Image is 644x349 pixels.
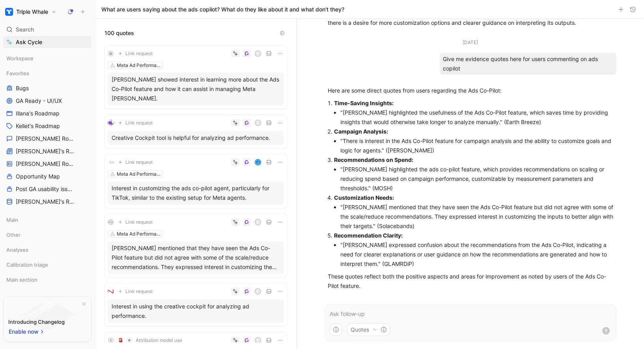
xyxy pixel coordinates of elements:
h1: Triple Whale [16,8,48,15]
button: Triple WhaleTriple Whale [3,6,58,17]
img: logo [108,288,114,295]
li: "[PERSON_NAME] highlighted the ads co-pilot feature, which provides recommendations on scaling or... [340,165,613,193]
div: Interest in using the creative cockpit for analyzing ad performance. [112,302,280,321]
a: Opportunity Map [3,171,91,182]
div: f [256,121,261,126]
button: Link request [116,118,155,128]
li: "There is interest in the Ads Co-Pilot feature for campaign analysis and the ability to customize... [340,136,613,155]
span: Link request [125,50,153,57]
a: Bugs [3,82,91,94]
button: Quotes [347,323,390,336]
strong: Recommendations on Spend: [334,156,413,163]
span: [PERSON_NAME] Roadmap [16,160,74,168]
div: Main section [3,274,91,288]
div: Main [3,214,91,228]
a: [PERSON_NAME]'s Roadmap [3,145,91,157]
span: Link request [125,120,153,126]
img: Triple Whale [5,8,13,16]
a: [PERSON_NAME] Roadmap [3,158,91,170]
span: Main [6,216,18,224]
p: Here are some direct quotes from users regarding the Ads Co-Pilot: [328,86,613,95]
span: Workspace [6,54,34,62]
strong: Time-Saving Insights: [334,100,394,106]
div: d [256,289,261,294]
a: Illana's Roadmap [3,108,91,119]
a: [PERSON_NAME] Roadmap [3,133,91,145]
div: Give me evidence quotes here for users commenting on ads copilot [440,53,616,75]
img: logo [108,120,114,126]
span: GA Ready - UI/UX [16,97,62,105]
div: Creative Cockpit tool is helpful for analyzing ad performance. [112,133,280,143]
span: Search [16,25,34,34]
div: Search [3,24,91,35]
p: These quotes reflect both the positive aspects and areas for improvement as noted by users of the... [328,272,613,291]
div: J [256,160,261,165]
button: Link request [116,158,155,167]
img: 🚨 [118,338,123,343]
img: bg-BLZuj68n.svg [10,297,84,337]
div: [PERSON_NAME] mentioned that they have seen the Ads Co-Pilot feature but did not agree with some ... [112,243,280,272]
span: Link request [125,219,153,225]
div: Calibration triage [3,259,91,273]
div: Meta Ad Performance Agent [117,230,161,238]
strong: Customization Needs: [334,194,394,201]
span: Opportunity Map [16,173,60,180]
span: [PERSON_NAME]'s Roadmap [16,147,77,156]
div: Analyses [3,244,91,258]
div: Calibration triage [3,259,91,271]
span: Enable now [9,327,39,336]
span: Illana's Roadmap [16,110,60,117]
span: Ask Cycle [16,37,42,47]
span: Post GA usability issues [16,185,72,193]
div: [DATE] [463,39,478,46]
span: Bugs [16,84,29,92]
div: Analyses [3,244,91,256]
li: "[PERSON_NAME] mentioned that they have seen the Ads Co-Pilot feature but did not agree with some... [340,202,613,231]
div: Introducing Changelog [8,317,65,327]
div: Workspace [3,52,91,64]
div: Other [3,229,91,241]
strong: Recommendation Clarity: [334,232,403,239]
img: logo [108,219,114,225]
span: [PERSON_NAME]'s Roadmap [16,198,75,206]
span: Other [6,231,21,239]
div: e [256,220,261,225]
span: Link request [125,288,153,295]
a: GA Ready - UI/UX [3,95,91,107]
span: Kellet's Roadmap [16,122,60,130]
a: Kellet's Roadmap [3,120,91,132]
span: Analyses [6,246,28,254]
span: [PERSON_NAME] Roadmap [16,135,74,143]
div: I [108,337,114,343]
strong: Campaign Analysis: [334,128,388,135]
li: "[PERSON_NAME] expressed confusion about the recommendations from the Ads Co-Pilot, indicating a ... [340,240,613,269]
li: "[PERSON_NAME] highlighted the usefulness of the Ads Co-Pilot feature, which saves time by provid... [340,108,613,127]
div: Meta Ad Performance Agent [117,61,161,69]
span: Favorites [6,69,29,77]
span: Link request [125,159,153,165]
div: e [256,51,261,56]
button: 🚨Attribution model use [116,336,185,345]
div: D [108,50,114,57]
div: Main section [3,274,91,286]
button: Link request [116,217,155,227]
h1: What are users saying about the ads copilot? What do they like about it and what don't they? [101,6,344,13]
div: e [256,338,261,343]
span: Main section [6,276,37,284]
div: Meta Ad Performance Agent [117,170,161,178]
span: Attribution model use [136,337,182,343]
img: logo [108,159,114,165]
div: [PERSON_NAME] showed interest in learning more about the Ads Co-Pilot feature and how it can assi... [112,75,280,103]
button: Link request [116,287,155,296]
div: Other [3,229,91,243]
button: Enable now [8,327,45,337]
a: Post GA usability issues [3,183,91,195]
a: [PERSON_NAME]'s Roadmap [3,196,91,208]
div: Favorites [3,67,91,79]
span: 100 quotes [105,28,134,38]
div: Interest in customizing the ads co-pilot agent, particularly for TikTok, similar to the existing ... [112,184,280,202]
span: Calibration triage [6,261,48,269]
a: Ask Cycle [3,36,91,48]
button: Link request [116,49,155,58]
div: Main [3,214,91,226]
